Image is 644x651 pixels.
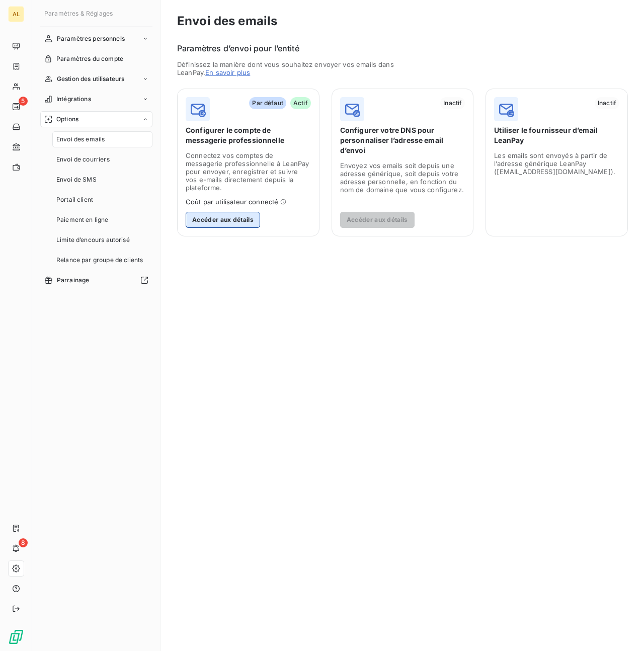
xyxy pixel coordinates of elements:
[186,198,278,206] span: Coût par utilisateur connecté
[56,235,130,245] span: Limite d’encours autorisé
[57,34,125,43] span: Paramètres personnels
[186,125,311,145] span: Configurer le compte de messagerie professionnelle
[56,135,105,144] span: Envoi des emails
[186,151,311,206] span: Connectez vos comptes de messagerie professionnelle à LeanPay pour envoyer, enregistrer et suivre...
[56,95,91,104] span: Intégrations
[290,97,311,109] span: Actif
[8,629,24,645] img: Logo LeanPay
[57,276,90,285] span: Parrainage
[56,175,97,184] span: Envoi de SMS
[19,97,28,106] span: 5
[340,161,465,194] span: Envoyez vos emails soit depuis une adresse générique, soit depuis votre adresse personnelle, en f...
[57,74,125,84] span: Gestion des utilisateurs
[494,151,619,176] span: Les emails sont envoyés à partir de l’adresse générique LeanPay ([EMAIL_ADDRESS][DOMAIN_NAME]).
[186,212,260,228] button: Accéder aux détails
[56,256,143,265] span: Relance par groupe de clients
[52,232,152,248] a: Limite d’encours autorisé
[19,538,28,547] span: 8
[8,6,24,22] div: AL
[52,252,152,268] a: Relance par groupe de clients
[44,10,113,17] span: Paramètres & Réglages
[494,125,619,145] span: Utiliser le fournisseur d’email LeanPay
[249,97,286,109] span: Par défaut
[40,272,152,288] a: Parrainage
[56,215,109,224] span: Paiement en ligne
[52,172,152,188] a: Envoi de SMS
[52,131,152,147] a: Envoi des emails
[340,125,465,155] span: Configurer votre DNS pour personnaliser l’adresse email d’envoi
[52,192,152,208] a: Portail client
[610,617,634,641] iframe: Intercom live chat
[205,68,250,76] a: En savoir plus
[177,42,628,54] h6: Paramètres d’envoi pour l’entité
[56,54,123,63] span: Paramètres du compte
[52,151,152,168] a: Envoi de courriers
[177,60,396,76] span: Définissez la manière dont vous souhaitez envoyer vos emails dans LeanPay.
[440,97,465,109] span: Inactif
[56,195,93,204] span: Portail client
[52,212,152,228] a: Paiement en ligne
[177,12,628,30] h3: Envoi des emails
[40,51,152,67] a: Paramètres du compte
[56,155,110,164] span: Envoi de courriers
[595,97,619,109] span: Inactif
[56,115,78,124] span: Options
[340,212,415,228] button: Accéder aux détails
